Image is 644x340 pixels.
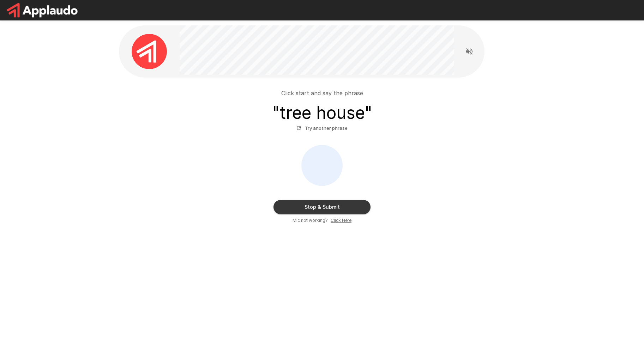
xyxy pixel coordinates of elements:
h3: " tree house " [272,103,372,123]
button: Try another phrase [295,123,349,134]
button: Stop & Submit [273,200,371,214]
span: Mic not working? [293,217,328,224]
button: Read questions aloud [462,44,476,59]
p: Click start and say the phrase [281,89,363,97]
img: applaudo_avatar.png [132,34,167,69]
u: Click Here [331,218,351,223]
